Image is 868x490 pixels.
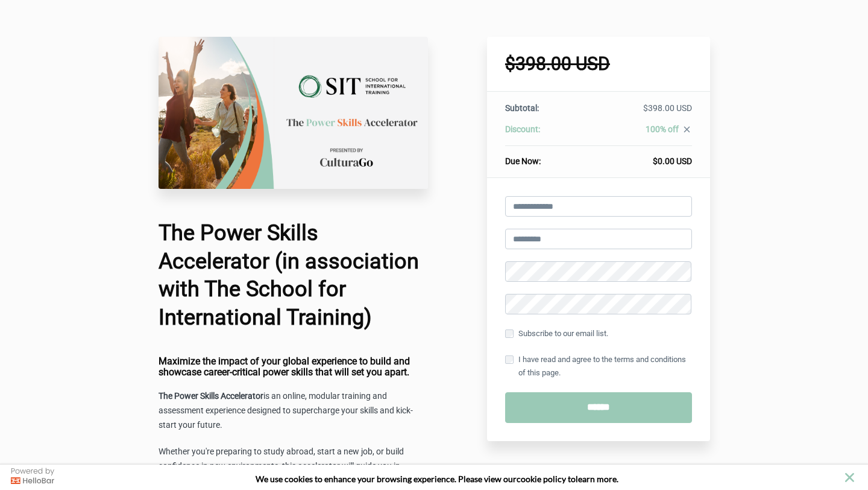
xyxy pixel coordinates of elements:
input: I have read and agree to the terms and conditions of this page. [505,355,514,364]
h1: The Power Skills Accelerator (in association with The School for International Training) [159,219,429,332]
h1: $398.00 USD [505,55,692,73]
label: Subscribe to our email list. [505,327,608,340]
button: close [842,470,857,485]
p: Whether you're preparing to study abroad, start a new job, or build confidence in new environment... [159,445,429,488]
strong: The Power Skills Accelerator [159,391,263,401]
i: close [682,124,692,135]
th: Due Now: [505,146,583,168]
a: cookie policy [517,474,566,484]
img: 85fb1af-be62-5a2c-caf1-d0f1c43b8a70_The_School_for_International_Training.png [159,37,429,189]
a: close [679,124,692,138]
span: $0.00 USD [653,156,692,166]
span: We use cookies to enhance your browsing experience. Please view our [256,474,517,484]
p: is an online, modular training and assessment experience designed to supercharge your skills and ... [159,389,429,433]
th: Discount: [505,123,583,146]
span: learn more. [576,474,618,484]
td: $398.00 USD [583,102,691,123]
label: I have read and agree to the terms and conditions of this page. [505,353,692,380]
input: Subscribe to our email list. [505,329,514,338]
h4: Maximize the impact of your global experience to build and showcase career-critical power skills ... [159,356,429,377]
span: 100% off [646,124,679,134]
strong: to [568,474,576,484]
span: Subtotal: [505,103,539,113]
